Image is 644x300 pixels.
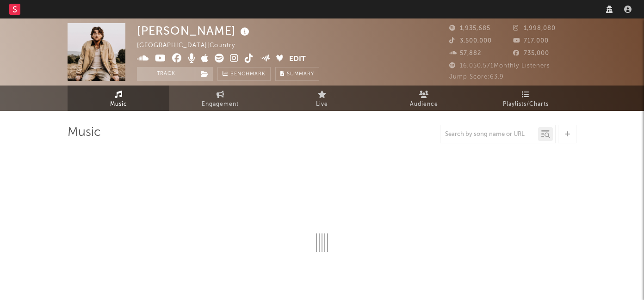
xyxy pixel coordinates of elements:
[230,69,266,80] span: Benchmark
[137,23,252,38] div: [PERSON_NAME]
[449,25,490,31] span: 1,935,685
[503,99,549,110] span: Playlists/Charts
[410,99,438,110] span: Audience
[68,86,169,111] a: Music
[440,131,538,138] input: Search by song name or URL
[449,50,481,56] span: 57,882
[289,54,306,65] button: Edit
[202,99,239,110] span: Engagement
[169,86,271,111] a: Engagement
[217,67,271,81] a: Benchmark
[449,74,504,80] span: Jump Score: 63.9
[137,40,246,51] div: [GEOGRAPHIC_DATA] | Country
[449,63,550,69] span: 16,050,571 Monthly Listeners
[287,72,314,77] span: Summary
[449,38,492,44] span: 3,500,000
[137,67,195,81] button: Track
[373,86,475,111] a: Audience
[513,50,549,56] span: 735,000
[110,99,127,110] span: Music
[271,86,373,111] a: Live
[475,86,576,111] a: Playlists/Charts
[316,99,328,110] span: Live
[513,25,556,31] span: 1,998,080
[275,67,319,81] button: Summary
[513,38,549,44] span: 717,000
